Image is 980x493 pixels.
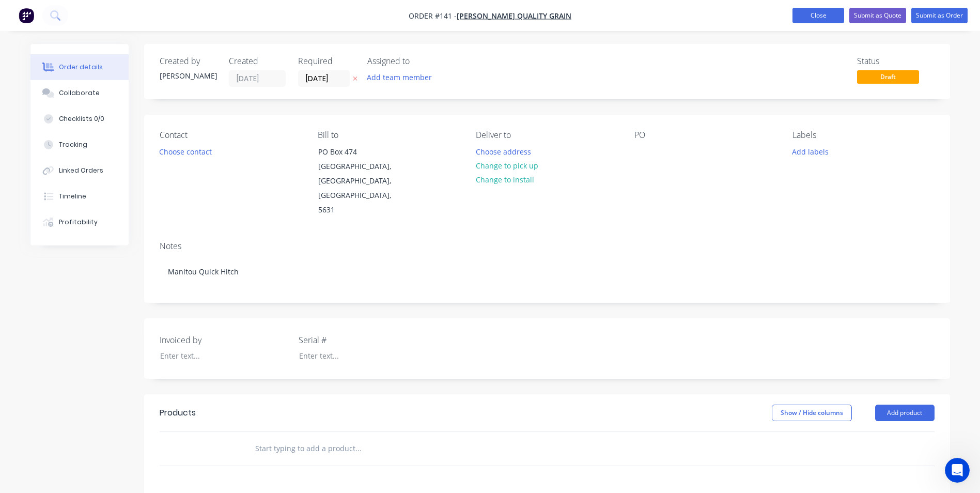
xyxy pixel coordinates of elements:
[470,144,536,158] button: Choose address
[30,158,129,183] button: Linked Orders
[19,8,34,23] img: Factory
[59,140,87,149] div: Tracking
[875,405,935,421] button: Add product
[299,334,428,346] label: Serial #
[849,8,906,23] button: Submit as Quote
[59,218,98,227] div: Profitability
[309,144,413,218] div: PO Box 474[GEOGRAPHIC_DATA], [GEOGRAPHIC_DATA], [GEOGRAPHIC_DATA], 5631
[318,145,404,159] div: PO Box 474
[59,114,104,124] div: Checklists 0/0
[911,8,968,23] button: Submit as Order
[160,130,301,140] div: Contact
[30,54,129,80] button: Order details
[298,56,355,66] div: Required
[945,458,970,483] iframe: Intercom live chat
[634,130,776,140] div: PO
[229,56,286,66] div: Created
[476,130,617,140] div: Deliver to
[792,130,934,140] div: Labels
[857,70,919,83] span: Draft
[457,11,571,21] a: [PERSON_NAME] Quality Grain
[361,70,437,84] button: Add team member
[153,144,217,158] button: Choose contact
[255,438,461,459] input: Start typing to add a product...
[30,209,129,235] button: Profitability
[30,132,129,158] button: Tracking
[30,183,129,209] button: Timeline
[160,256,935,287] div: Manitou Quick Hitch
[59,166,103,175] div: Linked Orders
[857,56,935,66] div: Status
[318,130,459,140] div: Bill to
[160,407,196,419] div: Products
[160,70,216,81] div: [PERSON_NAME]
[792,8,844,23] button: Close
[160,334,289,346] label: Invoiced by
[772,405,852,421] button: Show / Hide columns
[30,106,129,132] button: Checklists 0/0
[59,63,103,72] div: Order details
[409,11,457,21] span: Order #141 -
[367,56,471,66] div: Assigned to
[367,70,438,84] button: Add team member
[30,80,129,106] button: Collaborate
[318,159,404,217] div: [GEOGRAPHIC_DATA], [GEOGRAPHIC_DATA], [GEOGRAPHIC_DATA], 5631
[160,56,216,66] div: Created by
[59,192,86,201] div: Timeline
[470,159,543,173] button: Change to pick up
[59,88,100,98] div: Collaborate
[787,144,834,158] button: Add labels
[470,173,539,187] button: Change to install
[160,241,935,251] div: Notes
